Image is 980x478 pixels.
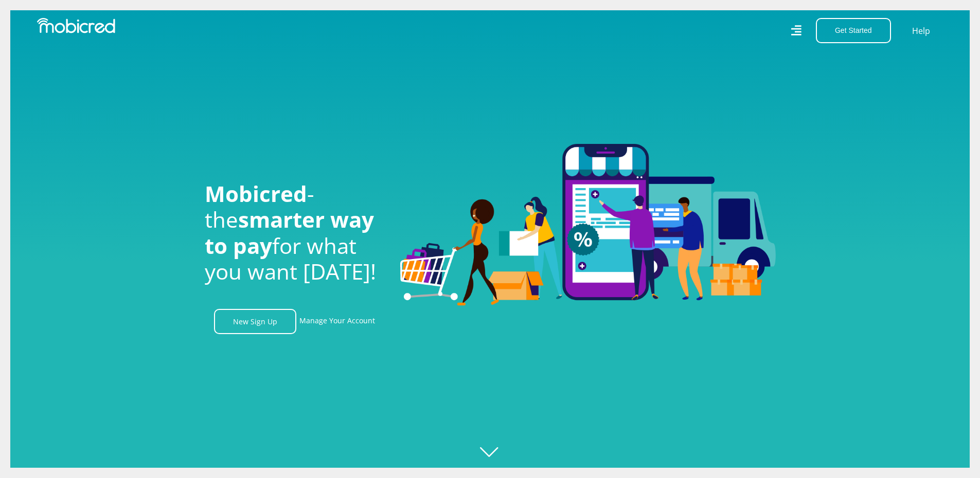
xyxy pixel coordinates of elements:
a: Manage Your Account [299,309,375,334]
a: Help [912,24,931,38]
span: Mobicred [205,179,307,208]
button: Get Started [816,18,891,43]
img: Welcome to Mobicred [400,144,776,306]
h1: - the for what you want [DATE]! [205,181,385,285]
img: Mobicred [37,18,115,33]
a: New Sign Up [214,309,296,334]
span: smarter way to pay [205,205,374,260]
